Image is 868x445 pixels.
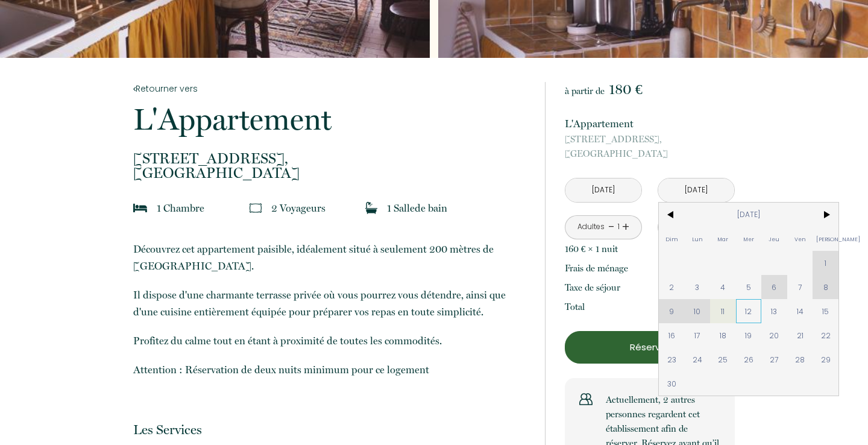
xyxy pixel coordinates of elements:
[565,132,735,161] p: [GEOGRAPHIC_DATA]
[787,227,813,251] span: Ven
[736,227,762,251] span: Mer
[813,203,838,227] span: >
[250,202,262,214] img: guests
[710,227,736,251] span: Mar
[565,115,735,132] p: L'Appartement
[659,323,685,347] span: 16
[271,200,325,216] p: 2 Voyageur
[761,299,787,323] span: 13
[133,82,529,95] a: Retourner vers
[787,347,813,371] span: 28
[565,300,585,314] p: Total
[622,218,629,236] a: +
[736,299,762,323] span: 12
[761,323,787,347] span: 20
[685,227,711,251] span: Lun
[565,331,735,364] button: Réserver
[787,323,813,347] span: 21
[658,178,734,202] input: Départ
[761,347,787,371] span: 27
[133,332,529,349] p: Profitez du calme tout en étant à proximité de toutes les commodités.
[569,340,731,355] p: Réserver
[565,132,735,147] span: [STREET_ADDRESS],
[736,323,762,347] span: 19
[659,275,685,299] span: 2
[736,275,762,299] span: 5
[813,299,838,323] span: 15
[685,323,711,347] span: 17
[659,227,685,251] span: Dim
[321,202,325,214] span: s
[565,280,620,295] p: Taxe de séjour
[133,361,529,378] p: Attention : Réservation de deux nuits minimum pour ce logement​
[579,393,593,406] img: users
[659,203,685,227] span: <
[133,286,529,320] p: Il dispose d'une charmante terrasse privée où vous pourrez vous détendre, ainsi que d'une cuisine...
[813,323,838,347] span: 22
[659,371,685,396] span: 30
[615,221,621,233] div: 1
[133,104,529,134] p: L'Appartement
[736,347,762,371] span: 26
[710,323,736,347] span: 18
[577,221,605,233] div: Adultes
[710,347,736,371] span: 25
[685,347,711,371] span: 24
[710,299,736,323] span: 11
[133,421,529,438] p: Les Services
[133,151,529,166] span: [STREET_ADDRESS],
[813,347,838,371] span: 29
[565,178,641,202] input: Arrivée
[659,347,685,371] span: 23
[787,299,813,323] span: 14
[609,81,643,98] span: 180 €
[710,275,736,299] span: 4
[157,200,204,216] p: 1 Chambre
[787,275,813,299] span: 7
[565,86,605,96] span: à partir de
[565,261,628,276] p: Frais de ménage
[608,218,615,236] a: -
[685,203,813,227] span: [DATE]
[761,227,787,251] span: Jeu
[565,242,618,256] p: 160 € × 1 nuit
[133,241,529,274] p: Découvrez cet appartement paisible, idéalement situé à seulement 200 mètres de [GEOGRAPHIC_DATA].
[387,200,447,216] p: 1 Salle de bain
[685,275,711,299] span: 3
[813,227,838,251] span: [PERSON_NAME]
[133,151,529,180] p: [GEOGRAPHIC_DATA]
